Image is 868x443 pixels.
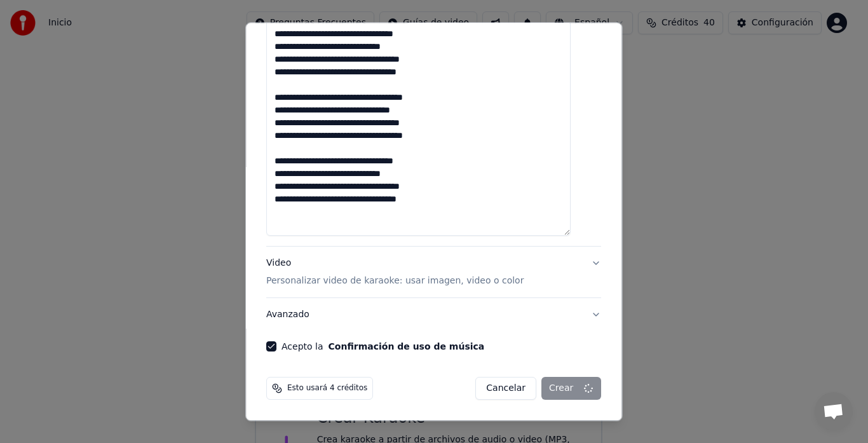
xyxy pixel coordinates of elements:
[287,384,367,394] span: Esto usará 4 créditos
[266,299,601,332] button: Avanzado
[329,343,485,351] button: Acepto la
[281,343,484,351] label: Acepto la
[266,275,524,288] p: Personalizar video de karaoke: usar imagen, video o color
[266,257,524,288] div: Video
[266,247,601,298] button: VideoPersonalizar video de karaoke: usar imagen, video o color
[476,378,537,400] button: Cancelar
